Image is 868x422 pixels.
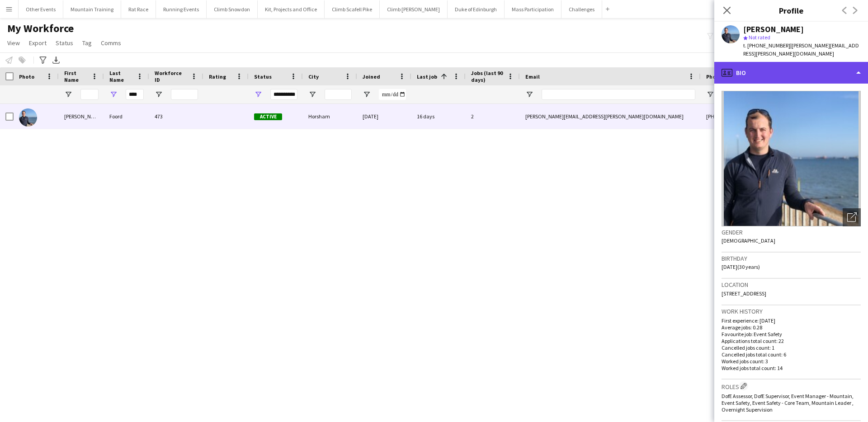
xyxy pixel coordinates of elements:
a: Status [52,37,77,49]
div: [PHONE_NUMBER] [701,104,816,129]
span: Joined [363,73,380,80]
span: Rating [209,73,226,80]
input: City Filter Input [325,89,352,100]
div: 2 [466,104,520,129]
div: [PERSON_NAME] [59,104,104,129]
span: DofE Assessor, DofE Supervisor, Event Manager - Mountain, Event Safety, Event Safety - Core Team,... [722,393,854,413]
span: Export [29,39,47,47]
span: View [7,39,20,47]
input: Workforce ID Filter Input [171,89,198,100]
input: Email Filter Input [542,89,695,100]
span: Workforce ID [155,70,187,83]
span: Email [525,73,540,80]
h3: Location [722,281,861,289]
p: Favourite job: Event Safety [722,331,861,338]
button: Mass Participation [505,0,561,18]
app-action-btn: Export XLSX [51,55,61,66]
p: Worked jobs count: 3 [722,358,861,365]
button: Kit, Projects and Office [258,0,325,18]
button: Duke of Edinburgh [448,0,505,18]
button: Challenges [561,0,602,18]
div: [PERSON_NAME][EMAIL_ADDRESS][PERSON_NAME][DOMAIN_NAME] [520,104,701,129]
span: Comms [101,39,121,47]
span: City [308,73,319,80]
a: Comms [97,37,125,49]
button: Open Filter Menu [308,90,316,98]
img: Crew avatar or photo [722,91,861,226]
div: 473 [149,104,203,129]
input: Last Name Filter Input [126,89,144,100]
span: Active [254,113,282,120]
div: Open photos pop-in [843,208,861,226]
a: View [4,37,24,49]
span: Photo [19,73,34,80]
span: Phone [706,73,722,80]
span: Status [56,39,73,47]
button: Mountain Training [63,0,121,18]
div: [PERSON_NAME] [743,25,804,33]
span: Tag [82,39,92,47]
button: Open Filter Menu [109,90,118,98]
h3: Profile [714,5,868,16]
h3: Roles [722,381,861,391]
button: Open Filter Menu [525,90,533,98]
span: t. [PHONE_NUMBER] [743,42,790,49]
button: Open Filter Menu [64,90,72,98]
p: First experience: [DATE] [722,317,861,324]
p: Worked jobs total count: 14 [722,365,861,371]
h3: Work history [722,307,861,315]
div: Horsham [303,104,357,129]
span: Status [254,73,272,80]
input: Joined Filter Input [379,89,406,100]
span: Last job [417,73,437,80]
button: Climb [PERSON_NAME] [380,0,448,18]
button: Open Filter Menu [706,90,714,98]
button: Open Filter Menu [254,90,262,98]
button: Open Filter Menu [155,90,163,98]
div: 16 days [411,104,466,129]
span: First Name [64,70,88,83]
button: Rat Race [121,0,156,18]
img: Oliver Foord [19,108,37,127]
div: Foord [104,104,149,129]
input: First Name Filter Input [80,89,99,100]
p: Cancelled jobs count: 1 [722,344,861,351]
p: Applications total count: 22 [722,338,861,344]
span: My Workforce [7,22,74,35]
span: [DATE] (30 years) [722,263,760,270]
button: Other Events [19,0,63,18]
h3: Birthday [722,254,861,263]
span: Last Name [109,70,133,83]
p: Average jobs: 0.28 [722,324,861,331]
div: [DATE] [357,104,411,129]
a: Export [25,37,50,49]
div: Bio [714,62,868,84]
button: Climb Scafell Pike [325,0,380,18]
span: | [PERSON_NAME][EMAIL_ADDRESS][PERSON_NAME][DOMAIN_NAME] [743,42,859,57]
h3: Gender [722,228,861,236]
app-action-btn: Advanced filters [38,55,48,66]
span: Not rated [749,34,770,41]
button: Open Filter Menu [363,90,371,98]
span: Jobs (last 90 days) [471,70,504,83]
button: Climb Snowdon [207,0,258,18]
button: Running Events [156,0,207,18]
a: Tag [79,37,95,49]
span: [DEMOGRAPHIC_DATA] [722,237,775,244]
p: Cancelled jobs total count: 6 [722,351,861,358]
span: [STREET_ADDRESS] [722,290,766,297]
